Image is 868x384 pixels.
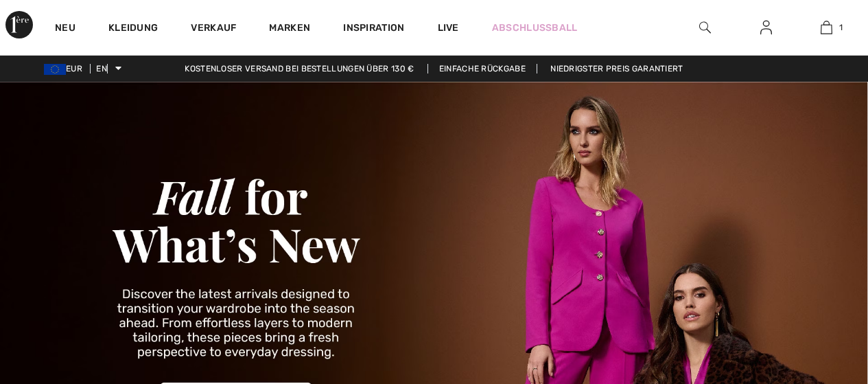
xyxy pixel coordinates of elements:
[108,22,158,34] font: Kleidung
[438,21,459,35] a: Live
[492,22,578,34] font: Abschlussball
[550,64,683,74] font: Niedrigster Preis garantiert
[191,22,236,34] font: Verkauf
[55,22,75,34] font: Neu
[797,19,856,36] a: 1
[749,19,783,36] a: Anmelden
[191,22,236,36] a: Verkauf
[539,64,694,74] a: Niedrigster Preis garantiert
[269,22,310,36] a: Marken
[174,64,425,74] a: Kostenloser Versand bei Bestellungen über 130 €
[760,19,772,36] img: Meine Daten
[5,11,33,38] img: 1ère Avenue
[492,21,578,35] a: Abschlussball
[438,22,459,34] font: Live
[108,22,158,36] a: Kleidung
[55,22,75,36] a: Neu
[427,64,537,74] a: Einfache Rückgabe
[439,64,526,74] font: Einfache Rückgabe
[185,64,414,74] font: Kostenloser Versand bei Bestellungen über 130 €
[821,19,832,36] img: Meine Tasche
[699,19,711,36] img: Durchsuchen Sie die Website
[66,64,82,74] font: EUR
[343,22,404,34] font: Inspiration
[770,343,854,377] iframe: Öffnet ein Widget, in dem Sie weitere Informationen finden
[269,22,310,34] font: Marken
[44,64,66,75] img: Euro
[96,64,107,74] font: EN
[839,23,843,32] font: 1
